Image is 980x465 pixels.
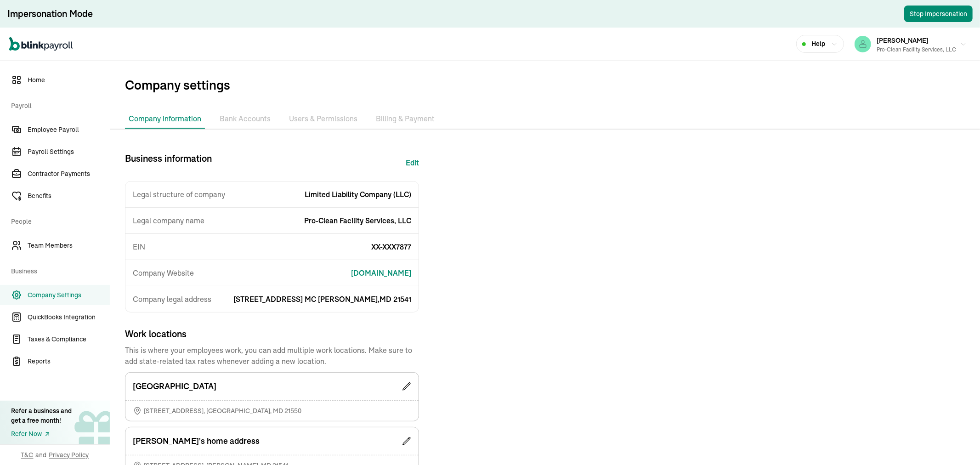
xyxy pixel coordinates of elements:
[372,109,438,129] li: Billing & Payment
[28,241,110,250] span: Team Members
[904,6,973,22] button: Stop Impersonation
[28,335,110,344] span: Taxes & Compliance
[133,241,145,252] span: EIN
[21,450,34,459] span: T&C
[133,189,225,200] span: Legal structure of company
[125,327,419,341] span: Work locations
[28,147,110,157] span: Payroll Settings
[11,406,72,425] div: Refer a business and get a free month!
[304,215,411,226] span: Pro-Clean Facility Services, LLC
[133,267,194,278] span: Company Website
[28,169,110,179] span: Contractor Payments
[125,152,212,174] span: Business information
[371,241,411,252] span: XX-XXX7877
[125,345,419,367] span: This is where your employees work, you can add multiple work locations. Make sure to add state-re...
[133,435,260,448] p: [PERSON_NAME]'s home address
[9,31,73,57] nav: Global
[7,7,93,20] div: Impersonation Mode
[827,366,980,465] iframe: Chat Widget
[233,294,411,305] span: [STREET_ADDRESS] MC [PERSON_NAME] , MD 21541
[11,92,104,118] span: Payroll
[125,109,205,129] li: Company information
[49,450,89,459] span: Privacy Policy
[133,294,211,305] span: Company legal address
[877,36,929,45] span: [PERSON_NAME]
[28,290,110,300] span: Company Settings
[877,45,956,54] div: Pro-Clean Facility Services, LLC
[342,267,411,278] a: [DOMAIN_NAME]
[125,75,980,95] span: Company settings
[28,75,110,85] span: Home
[28,191,110,201] span: Benefits
[11,429,72,439] a: Refer Now
[28,125,110,135] span: Employee Payroll
[216,109,274,129] li: Bank Accounts
[406,152,419,174] button: Edit
[285,109,361,129] li: Users & Permissions
[11,257,104,283] span: Business
[305,189,411,200] span: Limited Liability Company (LLC)
[133,380,216,393] p: [GEOGRAPHIC_DATA]
[144,406,301,415] span: [STREET_ADDRESS] , [GEOGRAPHIC_DATA] , MD 21550
[811,39,825,49] span: Help
[28,312,110,322] span: QuickBooks Integration
[851,33,971,56] button: [PERSON_NAME]Pro-Clean Facility Services, LLC
[11,208,104,233] span: People
[796,35,844,53] button: Help
[28,357,110,366] span: Reports
[133,215,204,226] span: Legal company name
